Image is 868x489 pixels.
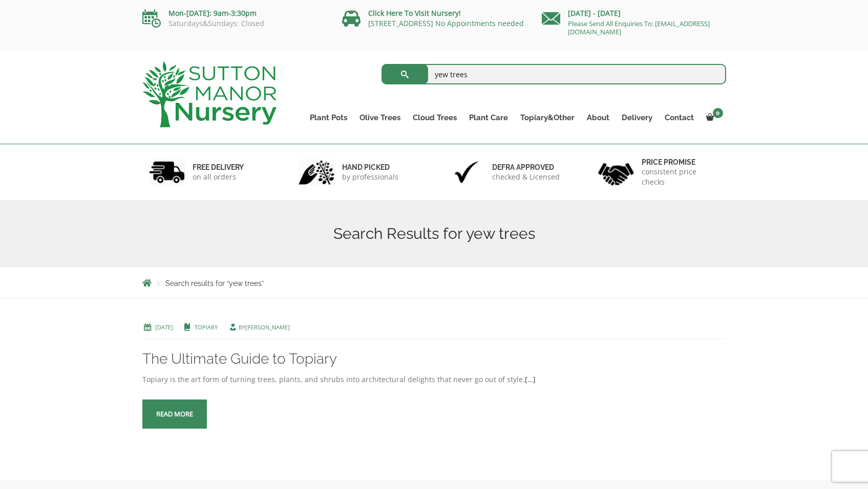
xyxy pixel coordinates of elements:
[142,7,327,19] p: Mon-[DATE]: 9am-3:30pm
[142,225,726,243] h1: Search Results for yew trees
[713,108,723,118] span: 0
[525,374,536,384] a: […]
[616,110,659,125] a: Delivery
[228,323,290,331] span: by
[492,163,560,172] h6: Defra approved
[368,8,461,18] a: Click Here To Visit Nursery!
[195,323,218,331] a: Topiary
[642,158,719,167] h6: Price promise
[193,172,244,182] p: on all orders
[142,279,726,287] nav: Breadcrumbs
[142,61,277,127] img: logo
[368,18,524,28] a: [STREET_ADDRESS] No Appointments needed
[407,110,463,125] a: Cloud Trees
[149,159,185,185] img: 1.jpg
[514,110,581,125] a: Topiary&Other
[542,7,726,19] p: [DATE] - [DATE]
[642,167,719,187] p: consistent price checks
[142,373,726,386] div: Topiary is the art form of turning trees, plants, and shrubs into architectural delights that nev...
[659,110,700,125] a: Contact
[155,323,173,331] a: [DATE]
[568,19,710,36] a: Please Send All Enquiries To: [EMAIL_ADDRESS][DOMAIN_NAME]
[598,157,634,188] img: 4.jpg
[304,110,353,125] a: Plant Pots
[492,172,560,182] p: checked & Licensed
[245,323,290,331] a: [PERSON_NAME]
[142,19,327,28] p: Saturdays&Sundays: Closed
[700,110,726,125] a: 0
[193,163,244,172] h6: FREE DELIVERY
[299,159,334,185] img: 2.jpg
[342,163,398,172] h6: hand picked
[463,110,514,125] a: Plant Care
[165,279,264,287] span: Search results for “yew trees”
[142,399,207,429] a: Read more
[449,159,484,185] img: 3.jpg
[342,172,398,182] p: by professionals
[581,110,616,125] a: About
[353,110,407,125] a: Olive Trees
[142,350,337,367] a: The Ultimate Guide to Topiary
[382,64,726,84] input: Search...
